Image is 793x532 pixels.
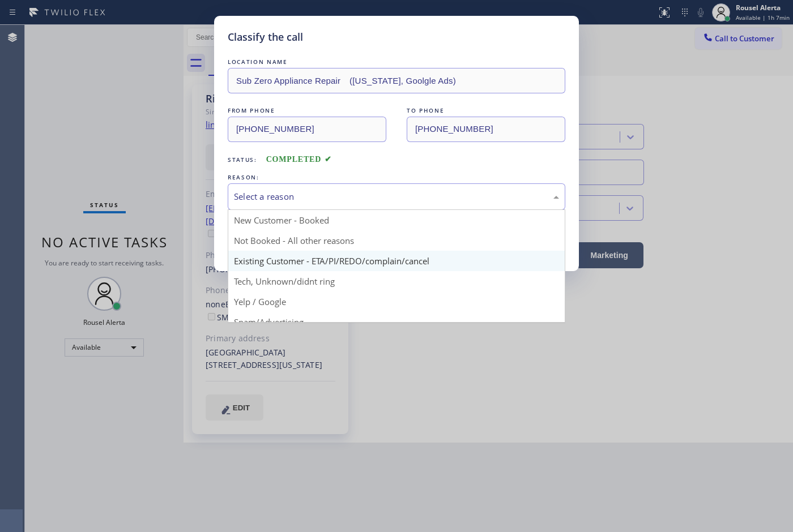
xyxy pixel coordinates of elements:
[228,230,565,251] div: Not Booked - All other reasons
[228,29,303,45] h5: Classify the call
[228,291,565,312] div: Yelp / Google
[228,117,386,142] input: From phone
[228,105,386,117] div: FROM PHONE
[228,251,565,271] div: Existing Customer - ETA/PI/REDO/complain/cancel
[234,190,559,203] div: Select a reason
[228,171,565,183] div: REASON:
[228,271,565,291] div: Tech, Unknown/didnt ring
[228,56,565,68] div: LOCATION NAME
[228,210,565,230] div: New Customer - Booked
[228,312,565,332] div: Spam/Advertising
[407,105,565,117] div: TO PHONE
[266,155,332,164] span: COMPLETED
[228,156,257,164] span: Status:
[407,117,565,142] input: To phone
